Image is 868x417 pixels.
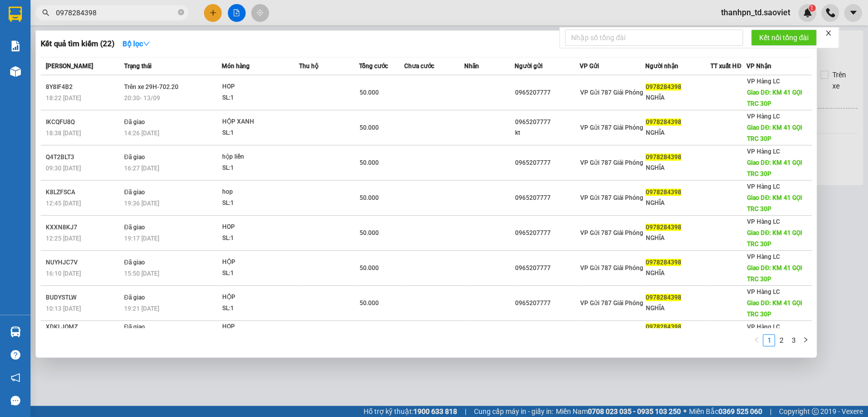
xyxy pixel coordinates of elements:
span: 50.000 [360,89,379,96]
div: SL: 1 [222,163,298,174]
div: HỘP XANH [222,116,298,128]
div: IKCQFU8Q [46,117,121,128]
span: 12:45 [DATE] [46,200,81,207]
span: Trạng thái [124,63,152,70]
span: Giao DĐ: KM 41 GỌI TRC 30P [747,264,802,283]
div: HOP [222,222,298,233]
div: NGHĨA [645,128,710,138]
div: HOP [222,81,298,93]
img: warehouse-icon [10,66,21,77]
span: close [825,29,832,37]
div: 0965207777 [515,87,579,98]
a: 3 [788,335,799,346]
div: SL: 1 [222,303,298,314]
span: 16:27 [DATE] [124,165,159,172]
li: Next Page [799,334,812,346]
span: VP Hàng LC [747,218,780,225]
span: VP Hàng LC [747,323,780,331]
span: close-circle [178,9,184,15]
span: 50.000 [360,264,379,272]
button: right [799,334,812,346]
span: down [143,40,150,47]
span: Món hàng [222,63,250,70]
span: TT xuất HĐ [710,63,741,70]
div: K8LZFSCA [46,187,121,198]
span: 0978284398 [645,154,681,161]
div: hop [222,187,298,198]
span: 10:13 [DATE] [46,305,81,312]
span: 0978284398 [645,259,681,266]
div: Q4T2BLT3 [46,152,121,163]
span: 12:25 [DATE] [46,235,81,242]
span: search [42,9,49,16]
div: SL: 1 [222,268,298,279]
span: Đã giao [124,154,145,161]
span: VP Gửi 787 Giải Phóng [580,124,643,131]
div: 0965207777 [515,193,579,203]
span: Giao DĐ: KM 41 GỌI TRC 30P [747,89,802,107]
li: 1 [763,334,775,346]
span: Giao DĐ: KM 41 GỌI TRC 30P [747,194,802,213]
span: VP Hàng LC [747,253,780,260]
span: 09:30 [DATE] [46,165,81,172]
span: 0978284398 [645,118,681,126]
span: message [11,396,20,405]
span: VP Nhận [746,63,771,70]
span: 18:22 [DATE] [46,95,81,102]
div: 0965207777 [515,327,579,338]
span: Tổng cước [359,63,388,70]
a: 2 [775,335,787,346]
span: Giao DĐ: KM 41 GỌI TRC 30P [747,300,802,318]
div: SL: 1 [222,93,298,104]
span: right [802,337,809,343]
span: VP Hàng LC [747,183,780,190]
span: Trên xe 29H-702.20 [124,83,178,91]
div: 0965207777 [515,228,579,239]
div: 0965207777 [515,298,579,309]
div: kt [515,128,579,138]
span: 15:50 [DATE] [124,270,159,277]
span: 0978284398 [645,224,681,231]
span: 0978284398 [645,189,681,196]
span: VP Hàng LC [747,113,780,120]
span: VP Hàng LC [747,78,780,85]
li: Previous Page [751,334,763,346]
span: VP Gửi 787 Giải Phóng [580,264,643,272]
div: hộp liền [222,152,298,163]
button: Kết nối tổng đài [751,29,817,46]
span: 0978284398 [645,294,681,301]
span: 16:10 [DATE] [46,270,81,277]
span: 50.000 [360,194,379,201]
span: VP Gửi 787 Giải Phóng [580,229,643,236]
span: 19:36 [DATE] [124,200,159,207]
span: 19:21 [DATE] [124,305,159,312]
span: left [754,337,760,343]
div: HỘP [222,257,298,268]
div: HỘP [222,292,298,303]
span: 19:17 [DATE] [124,235,159,242]
div: XDKLJQMZ [46,322,121,333]
span: Đã giao [124,118,145,126]
span: [PERSON_NAME] [46,63,93,70]
div: BUDYSTLW [46,292,121,303]
div: SL: 1 [222,128,298,139]
span: Đã giao [124,294,145,301]
h3: Kết quả tìm kiếm ( 22 ) [41,39,114,49]
span: 50.000 [360,300,379,307]
div: NUYHJC7V [46,257,121,268]
div: KXXN8KJ7 [46,222,121,233]
span: close-circle [178,8,184,18]
input: Tìm tên, số ĐT hoặc mã đơn [56,7,176,18]
a: 1 [763,335,774,346]
div: NGHĨA [645,198,710,208]
div: NGHĨA [645,163,710,173]
span: Người nhận [645,63,678,70]
div: NGHĨA [645,93,710,103]
span: Đã giao [124,224,145,231]
li: 2 [775,334,787,346]
button: left [751,334,763,346]
span: Kết nối tổng đài [759,32,809,43]
span: Giao DĐ: KM 41 GỌI TRC 30P [747,229,802,248]
span: 50.000 [360,124,379,131]
img: warehouse-icon [10,326,21,337]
